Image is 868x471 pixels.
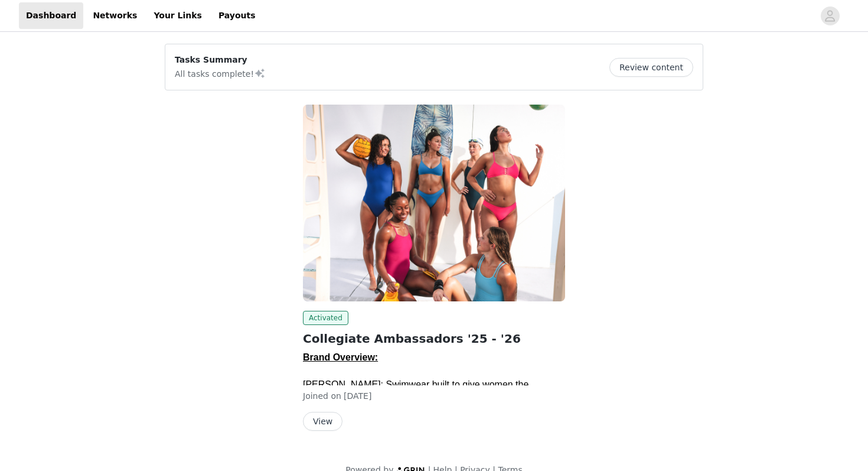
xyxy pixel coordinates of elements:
[303,379,539,405] span: [PERSON_NAME]: Swimwear built to give women the confidence to take on any sport or adventure.
[303,352,378,362] span: Brand Overview:
[303,311,348,325] span: Activated
[344,391,371,401] span: [DATE]
[303,412,342,431] button: View
[86,2,144,29] a: Networks
[175,54,266,66] p: Tasks Summary
[211,2,263,29] a: Payouts
[303,417,342,426] a: View
[175,66,266,80] p: All tasks complete!
[303,330,565,347] h2: Collegiate Ambassadors '25 - '26
[609,58,693,77] button: Review content
[146,2,209,29] a: Your Links
[303,391,341,401] span: Joined on
[19,2,83,29] a: Dashboard
[824,7,836,25] div: avatar
[303,105,565,301] img: JOLYN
